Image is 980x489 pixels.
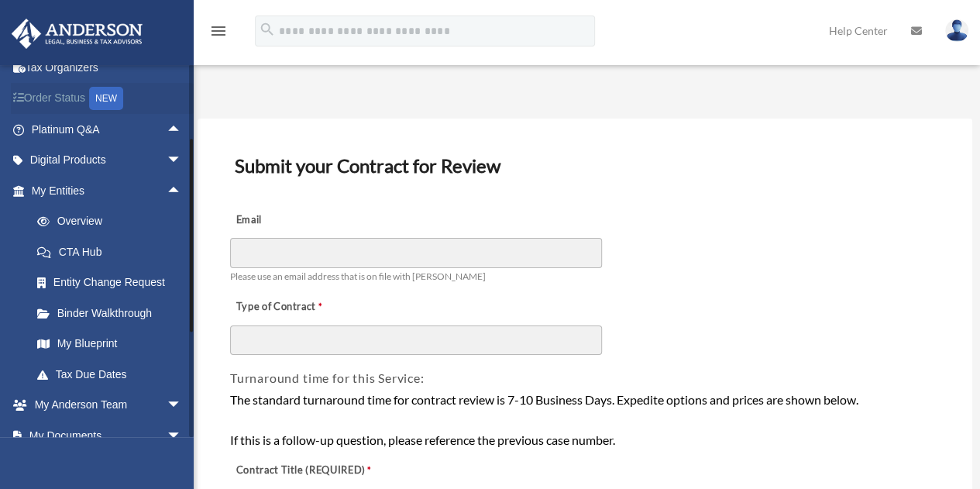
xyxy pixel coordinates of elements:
a: Overview [22,206,205,237]
i: search [259,21,276,38]
a: Binder Walkthrough [22,298,205,329]
a: My Blueprint [22,329,205,360]
div: The standard turnaround time for contract review is 7-10 Business Days. Expedite options and pric... [230,390,940,449]
span: Turnaround time for this Service: [230,370,424,385]
a: Order StatusNEW [11,83,205,115]
div: NEW [89,87,123,110]
span: arrow_drop_up [167,114,198,146]
img: User Pic [945,19,968,42]
h3: Submit your Contract for Review [229,150,941,182]
a: menu [209,27,228,40]
a: Tax Organizers [11,52,205,83]
label: Email [230,209,385,231]
a: Platinum Q&Aarrow_drop_up [11,114,205,145]
a: CTA Hub [22,236,205,267]
span: arrow_drop_down [167,420,198,452]
span: arrow_drop_down [167,145,198,177]
img: Anderson Advisors Platinum Portal [7,19,147,49]
a: My Documentsarrow_drop_down [11,420,205,451]
span: Please use an email address that is on file with [PERSON_NAME] [230,270,486,282]
a: Digital Productsarrow_drop_down [11,145,205,176]
span: arrow_drop_up [167,175,198,207]
a: Entity Change Request [22,267,205,298]
span: arrow_drop_down [167,390,198,422]
a: My Anderson Teamarrow_drop_down [11,390,205,421]
a: Tax Due Dates [22,359,205,390]
label: Type of Contract [230,296,385,318]
i: menu [209,22,228,40]
label: Contract Title (REQUIRED) [230,460,385,482]
a: My Entitiesarrow_drop_up [11,175,205,206]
